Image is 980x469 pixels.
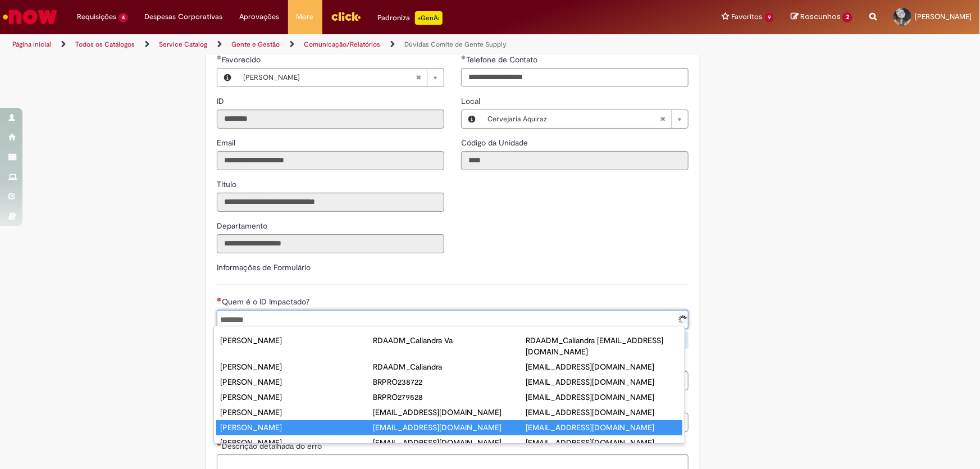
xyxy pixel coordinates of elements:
[220,391,373,403] div: [PERSON_NAME]
[214,331,685,443] ul: Quem é o ID Impactado?
[220,437,373,448] div: [PERSON_NAME]
[526,376,678,388] div: [EMAIL_ADDRESS][DOMAIN_NAME]
[526,422,678,433] div: [EMAIL_ADDRESS][DOMAIN_NAME]
[220,335,373,346] div: [PERSON_NAME]
[220,422,373,433] div: [PERSON_NAME]
[526,437,678,448] div: [EMAIL_ADDRESS][DOMAIN_NAME]
[220,407,373,418] div: [PERSON_NAME]
[220,361,373,372] div: [PERSON_NAME]
[526,407,678,418] div: [EMAIL_ADDRESS][DOMAIN_NAME]
[373,437,526,448] div: [EMAIL_ADDRESS][DOMAIN_NAME]
[373,361,526,372] div: RDAADM_Caliandra
[373,376,526,388] div: BRPRO238722
[220,376,373,388] div: [PERSON_NAME]
[373,407,526,418] div: [EMAIL_ADDRESS][DOMAIN_NAME]
[526,391,678,403] div: [EMAIL_ADDRESS][DOMAIN_NAME]
[373,391,526,403] div: BRPRO279528
[526,335,678,357] div: RDAADM_Caliandra [EMAIL_ADDRESS][DOMAIN_NAME]
[373,422,526,433] div: [EMAIL_ADDRESS][DOMAIN_NAME]
[373,335,526,346] div: RDAADM_Caliandra Va
[526,361,678,372] div: [EMAIL_ADDRESS][DOMAIN_NAME]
